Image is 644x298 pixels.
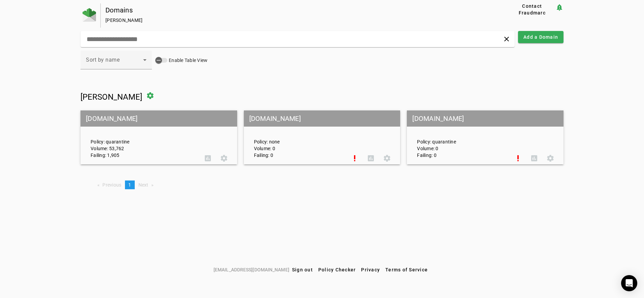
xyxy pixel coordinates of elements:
span: Previous [102,182,121,188]
app-page-header: Domains [80,3,563,28]
span: Policy Checker [318,267,356,272]
button: DMARC Report [200,150,216,166]
mat-grid-tile-header: [DOMAIN_NAME] [244,110,400,127]
button: Set Up [510,150,526,166]
button: Sign out [289,264,316,276]
button: Settings [379,150,395,166]
span: [PERSON_NAME] [80,92,142,102]
nav: Pagination [80,180,563,189]
img: Fraudmarc Logo [83,8,96,22]
button: Policy Checker [316,264,359,276]
label: Enable Table View [167,57,207,64]
div: Open Intercom Messenger [621,275,637,291]
span: Next [138,182,149,188]
span: Contact Fraudmarc [512,3,553,16]
span: Sign out [292,267,313,272]
button: Settings [216,150,232,166]
button: Terms of Service [383,264,430,276]
mat-grid-tile-header: [DOMAIN_NAME] [407,110,563,127]
div: Policy: none Volume: 0 Failing: 0 [249,117,347,159]
button: Add a Domain [518,31,563,43]
button: Settings [542,150,558,166]
span: Privacy [361,267,380,272]
span: Add a Domain [523,34,558,40]
span: [EMAIL_ADDRESS][DOMAIN_NAME] [214,266,289,273]
button: DMARC Report [526,150,542,166]
div: Domains [105,7,487,13]
button: DMARC Report [363,150,379,166]
div: [PERSON_NAME] [105,17,487,24]
span: Terms of Service [385,267,428,272]
div: Policy: quarantine Volume: 0 Failing: 0 [412,117,510,159]
button: Contact Fraudmarc [509,3,555,15]
span: 1 [128,182,131,188]
button: Privacy [358,264,383,276]
mat-icon: notification_important [555,3,563,11]
button: Set Up [347,150,363,166]
div: Policy: quarantine Volume: 53,762 Failing: 1,905 [86,117,200,159]
span: Sort by name [86,57,120,63]
mat-grid-tile-header: [DOMAIN_NAME] [80,110,237,127]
